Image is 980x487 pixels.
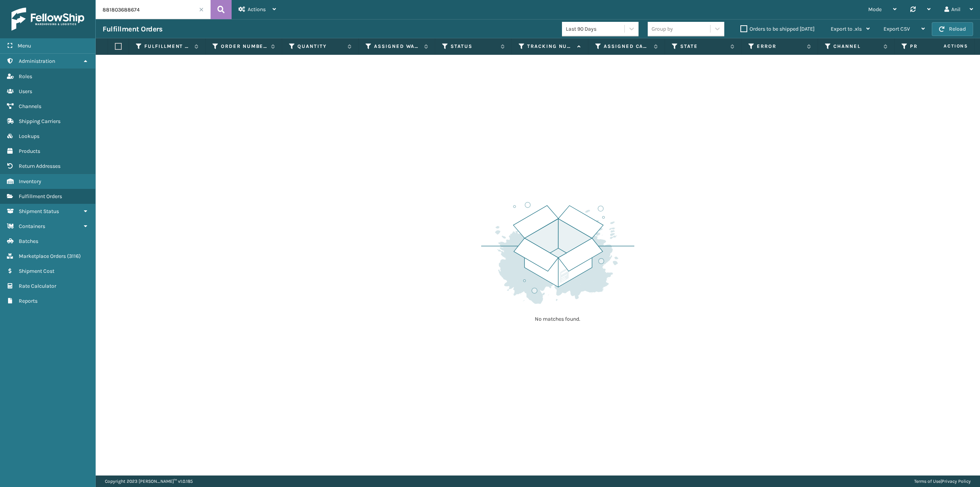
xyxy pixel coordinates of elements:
[19,208,59,215] span: Shipment Status
[833,43,880,50] label: Channel
[19,178,41,185] span: Inventory
[868,6,882,13] span: Mode
[18,43,31,49] span: Menu
[914,479,941,484] a: Terms of Use
[604,43,650,50] label: Assigned Carrier Service
[566,25,625,33] div: Last 90 Days
[451,43,497,50] label: Status
[297,43,344,50] label: Quantity
[19,298,38,304] span: Reports
[19,148,40,154] span: Products
[19,238,38,244] span: Batches
[19,133,39,139] span: Lookups
[652,25,673,33] div: Group by
[831,26,862,32] span: Export to .xls
[19,73,32,80] span: Roles
[942,479,971,484] a: Privacy Policy
[374,43,420,50] label: Assigned Warehouse
[680,43,727,50] label: State
[914,476,971,487] div: |
[527,43,573,50] label: Tracking Number
[67,253,81,259] span: ( 3116 )
[19,88,32,95] span: Users
[884,26,910,32] span: Export CSV
[910,43,956,50] label: Product SKU
[932,22,973,36] button: Reload
[19,253,66,259] span: Marketplace Orders
[19,223,45,230] span: Containers
[19,193,62,200] span: Fulfillment Orders
[248,6,266,13] span: Actions
[11,8,84,31] img: logo
[221,43,267,50] label: Order Number
[19,268,54,274] span: Shipment Cost
[19,103,41,110] span: Channels
[105,476,193,487] p: Copyright 2023 [PERSON_NAME]™ v 1.0.185
[103,25,162,34] h3: Fulfillment Orders
[740,26,815,32] label: Orders to be shipped [DATE]
[19,58,55,64] span: Administration
[19,283,56,289] span: Rate Calculator
[757,43,803,50] label: Error
[920,40,973,52] span: Actions
[144,43,191,50] label: Fulfillment Order Id
[19,163,60,169] span: Return Addresses
[19,118,60,125] span: Shipping Carriers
